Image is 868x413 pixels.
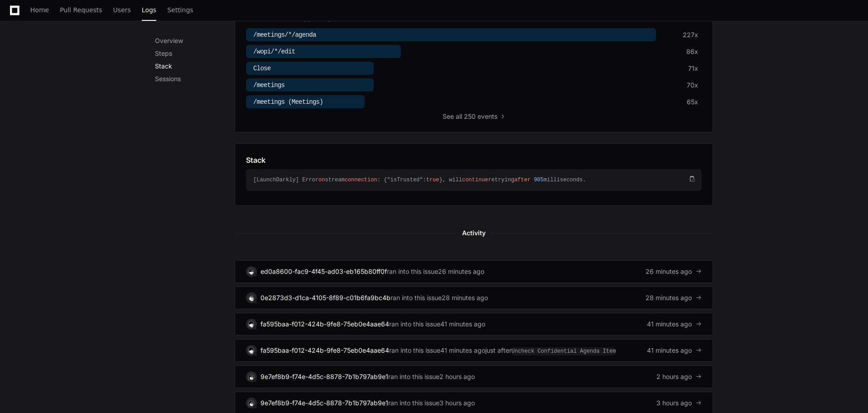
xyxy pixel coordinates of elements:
div: 2 hours ago [439,372,475,381]
img: 2.svg [247,267,256,276]
span: 28 minutes ago [646,293,692,302]
span: Settings [167,7,193,13]
span: /wopi/*/edit [253,48,295,55]
img: 1.svg [247,320,256,328]
span: /meetings/*/agenda [253,31,316,39]
span: /meetings (Meetings) [253,98,323,106]
a: 9e7ef8b9-f74e-4d5c-8878-7b1b797ab9e1 [260,399,388,407]
p: Stack [155,62,235,71]
button: Seeall 250 events [443,112,506,121]
a: ed0a8600-fac9-4f45-ad03-eb165b80ff0f [260,267,387,275]
div: 70x [687,81,698,90]
span: 3 hours ago [656,398,692,408]
div: [LaunchDarkly] Error stream : {"isTrusted": }, will retrying milliseconds. [253,176,687,184]
h1: Stack [246,155,265,165]
span: 2 hours ago [656,372,692,381]
div: 28 minutes ago [442,293,488,302]
span: Logs [142,7,156,13]
span: on [318,177,325,183]
p: Overview [155,36,235,45]
span: Home [30,7,49,13]
span: after [514,177,530,183]
span: 41 minutes ago [647,320,692,329]
span: /meetings [253,82,285,89]
a: fa595baa-f012-424b-9fe8-75eb0e4aae64 [260,320,389,328]
span: ran into this issue [387,267,438,276]
img: 3.svg [247,372,256,381]
div: 41 minutes ago [440,320,485,329]
span: Activity [457,228,491,238]
a: 9e7ef8b9-f74e-4d5c-8878-7b1b797ab9e1ran into this issue2 hours ago2 hours ago [235,365,713,388]
span: Uncheck Confidential Agenda Item [511,347,616,355]
span: ran into this issue [389,346,440,355]
span: 905 [534,177,544,183]
div: 86x [686,47,698,56]
span: connection [345,177,377,183]
img: 7.svg [247,293,256,302]
span: true [426,177,439,183]
img: 3.svg [247,398,256,407]
a: 0e2873d3-d1ca-4105-8f89-c01b6fa9bc4b [260,294,391,301]
span: all 250 events [456,112,497,121]
span: ran into this issue [391,293,442,302]
a: fa595baa-f012-424b-9fe8-75eb0e4aae64ran into this issue41 minutes ago41 minutes ago [235,313,713,335]
a: fa595baa-f012-424b-9fe8-75eb0e4aae64 [260,346,389,354]
span: ran into this issue [389,320,440,329]
span: Users [113,7,131,13]
span: 41 minutes ago [647,346,692,355]
div: 41 minutes ago [440,346,485,355]
div: 65x [687,97,698,107]
app-pz-page-link-header: Stack [246,155,702,165]
span: 26 minutes ago [646,267,692,276]
span: See [443,112,454,121]
div: 227x [683,30,698,39]
div: 71x [688,64,698,73]
a: ed0a8600-fac9-4f45-ad03-eb165b80ff0fran into this issue26 minutes ago26 minutes ago [235,260,713,283]
a: 0e2873d3-d1ca-4105-8f89-c01b6fa9bc4bran into this issue28 minutes ago28 minutes ago [235,287,713,309]
a: 9e7ef8b9-f74e-4d5c-8878-7b1b797ab9e1 [260,373,388,380]
div: 3 hours ago [439,398,475,408]
span: continue [462,177,488,183]
img: 1.svg [247,346,256,355]
span: ran into this issue [388,398,439,408]
a: fa595baa-f012-424b-9fe8-75eb0e4aae64ran into this issue41 minutes agojust afterUncheck Confidenti... [235,339,713,362]
span: Pull Requests [60,7,102,13]
span: Close [253,65,271,72]
span: ran into this issue [388,372,439,381]
p: Sessions [155,74,235,83]
p: Steps [155,49,235,58]
div: just after [485,346,616,355]
div: 26 minutes ago [438,267,484,276]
